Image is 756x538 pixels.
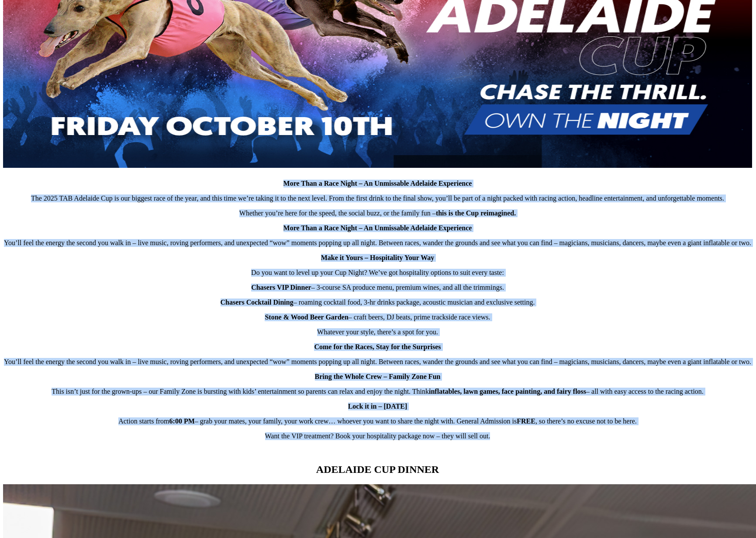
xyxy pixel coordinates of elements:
[283,224,472,232] strong: More Than a Race Night – An Unmissable Adelaide Experience
[3,432,752,440] p: Want the VIP treatment? Book your hospitality package now – they will sell out.
[517,417,535,425] strong: FREE
[348,403,407,410] strong: Lock it in – [DATE]
[429,388,586,395] strong: inflatables, lawn games, face painting, and fairy floss
[3,328,752,336] p: Whatever your style, there’s a spot for you.
[169,417,173,425] strong: 6
[3,269,752,277] p: Do you want to level up your Cup Night? We’ve got hospitality options to suit every taste:
[221,299,293,306] strong: Chasers Cocktail Dining
[3,464,752,476] h2: ADELAIDE CUP DINNER
[3,239,752,247] p: You’ll feel the energy the second you walk in – live music, roving performers, and unexpected “wo...
[251,284,311,291] strong: Chasers VIP Dinner
[3,358,752,366] p: You’ll feel the energy the second you walk in – live music, roving performers, and unexpected “wo...
[283,180,472,187] strong: More Than a Race Night – An Unmissable Adelaide Experience
[173,417,195,425] strong: :00 PM
[265,313,348,321] strong: Stone & Wood Beer Garden
[3,417,752,425] p: Action starts from – grab your mates, your family, your work crew… whoever you want to share the ...
[436,209,516,217] strong: this is the Cup reimagined.
[321,254,435,261] strong: Make it Yours – Hospitality Your Way
[3,194,752,202] p: The 2025 TAB Adelaide Cup is our biggest race of the year, and this time we’re taking it to the n...
[3,209,752,217] p: Whether you’re here for the speed, the social buzz, or the family fun –
[3,313,752,321] p: – craft beers, DJ beats, prime trackside race views.
[3,388,752,396] p: This isn’t just for the grown-ups – our Family Zone is bursting with kids’ entertainment so paren...
[314,343,441,351] strong: Come for the Races, Stay for the Surprises
[3,299,752,306] p: – roaming cocktail food, 3-hr drinks package, acoustic musician and exclusive setting.
[3,284,752,292] p: – 3-course SA produce menu, premium wines, and all the trimmings.
[315,373,441,380] strong: Bring the Whole Crew – Family Zone Fun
